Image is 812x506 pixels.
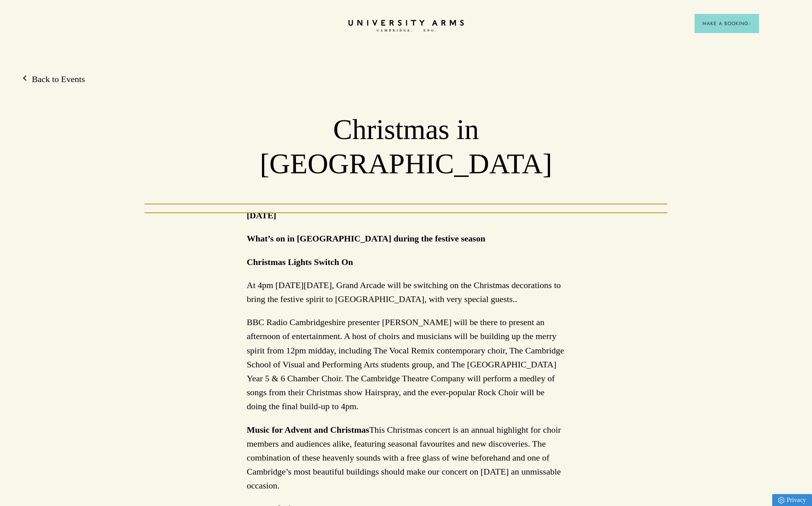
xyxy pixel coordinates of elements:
img: Privacy [778,497,785,504]
button: Make a BookingArrow icon [695,14,759,33]
a: Home [348,20,464,32]
strong: Christmas Lights Switch On [247,257,353,267]
a: Privacy [772,494,812,506]
strong: Music for Advent and Christmas [247,425,370,435]
img: Arrow icon [748,22,751,25]
h1: Christmas in [GEOGRAPHIC_DATA] [194,113,618,181]
p: BBC Radio Cambridgeshire presenter [PERSON_NAME] will be there to present an afternoon of enterta... [247,315,565,413]
p: At 4pm [DATE][DATE], Grand Arcade will be switching on the Christmas decorations to bring the fes... [247,278,565,306]
p: This Christmas concert is an annual highlight for choir members and audiences alike, featuring se... [247,423,565,493]
a: Back to Events [24,73,85,85]
p: [DATE] [247,208,276,222]
strong: What’s on in [GEOGRAPHIC_DATA] during the festive season [247,233,485,243]
span: Make a Booking [702,20,751,27]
